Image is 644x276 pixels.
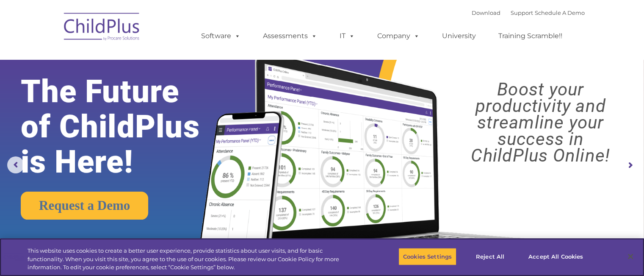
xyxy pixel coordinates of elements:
a: IT [331,28,363,45]
a: Support [511,9,533,16]
button: Cookies Settings [398,248,456,265]
button: Close [621,247,640,266]
div: This website uses cookies to create a better user experience, provide statistics about user visit... [28,247,354,272]
a: Request a Demo [21,192,148,220]
rs-layer: The Future of ChildPlus is Here! [21,74,227,179]
button: Accept All Cookies [524,248,588,265]
button: Reject All [464,248,517,265]
a: Assessments [254,28,326,45]
a: University [434,28,484,45]
a: Download [472,9,500,16]
a: Company [369,28,428,45]
a: Schedule A Demo [535,9,585,16]
img: ChildPlus by Procare Solutions [60,7,144,49]
a: Software [193,28,249,45]
span: Phone number [118,91,154,97]
a: Training Scramble!! [490,28,571,45]
rs-layer: Boost your productivity and streamline your success in ChildPlus Online! [445,81,636,164]
span: Last name [118,56,144,62]
font: | [472,9,585,16]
